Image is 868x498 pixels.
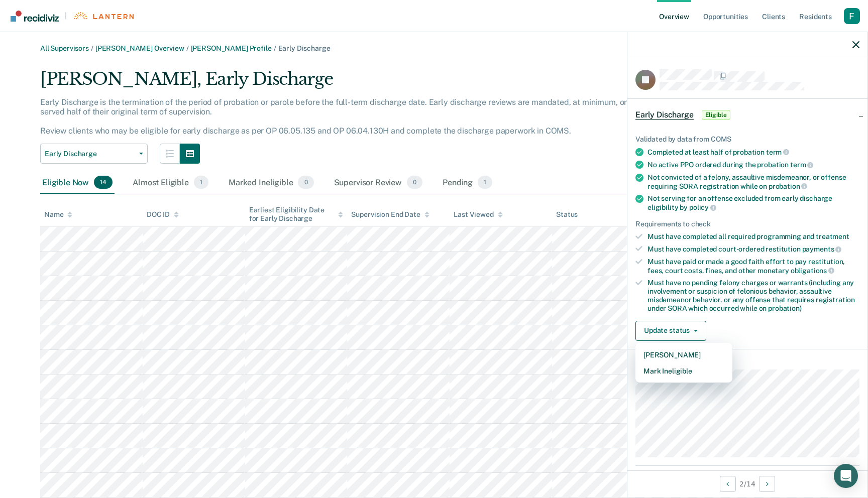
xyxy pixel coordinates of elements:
p: Early Discharge is the termination of the period of probation or parole before the full-term disc... [40,97,683,136]
div: No active PPO ordered during the probation [647,160,859,169]
span: Early Discharge [635,110,694,120]
img: Recidiviz [11,11,59,22]
div: Must have completed all required programming and [647,232,859,241]
div: Last Viewed [454,210,502,219]
span: 1 [194,176,208,189]
span: Eligible [702,110,730,120]
div: Completed at least half of probation [647,148,859,157]
img: Lantern [73,12,134,20]
div: 2 / 14 [627,470,867,497]
button: Previous Opportunity [720,476,736,492]
div: Not convicted of a felony, assaultive misdemeanor, or offense requiring SORA registration while on [647,173,859,190]
a: [PERSON_NAME] Profile [191,44,272,52]
span: payments [802,245,842,253]
div: Eligible Now [40,172,115,194]
div: Validated by data from COMS [635,135,859,144]
span: treatment [816,232,849,240]
a: [PERSON_NAME] Overview [95,44,184,52]
div: Dropdown Menu [635,343,732,383]
dt: Supervision [635,357,859,366]
div: Pending [441,172,494,194]
span: | [59,12,73,20]
span: / [89,44,95,52]
div: Must have completed court-ordered restitution [647,244,859,254]
div: Not serving for an offense excluded from early discharge eligibility by [647,194,859,211]
span: obligations [791,267,834,275]
span: / [272,44,278,52]
div: Earliest Eligibility Date for Early Discharge [249,206,344,223]
div: Supervisor Review [332,172,425,194]
span: 14 [94,176,113,189]
span: Early Discharge [45,150,135,158]
span: Early Discharge [278,44,331,52]
span: 1 [478,176,492,189]
div: Status [556,210,578,219]
button: Next Opportunity [759,476,775,492]
button: [PERSON_NAME] [635,347,732,363]
a: All Supervisors [40,44,89,52]
span: / [184,44,191,52]
div: Supervision End Date [351,210,429,219]
button: Profile dropdown button [844,8,860,24]
button: Mark Ineligible [635,363,732,379]
div: Name [44,210,72,219]
span: probation [769,182,808,190]
span: probation) [768,304,802,312]
div: Marked Ineligible [227,172,316,194]
span: policy [689,203,716,211]
span: term [766,148,789,156]
div: Early DischargeEligible [627,99,867,131]
span: term [790,161,813,169]
div: Must have no pending felony charges or warrants (including any involvement or suspicion of feloni... [647,279,859,312]
div: Open Intercom Messenger [834,464,858,488]
div: Must have paid or made a good faith effort to pay restitution, fees, court costs, fines, and othe... [647,258,859,275]
div: Almost Eligible [131,172,210,194]
div: DOC ID [147,210,179,219]
button: Update status [635,321,706,341]
span: 0 [407,176,422,189]
div: [PERSON_NAME], Early Discharge [40,69,691,97]
span: 0 [298,176,313,189]
div: Requirements to check [635,220,859,228]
